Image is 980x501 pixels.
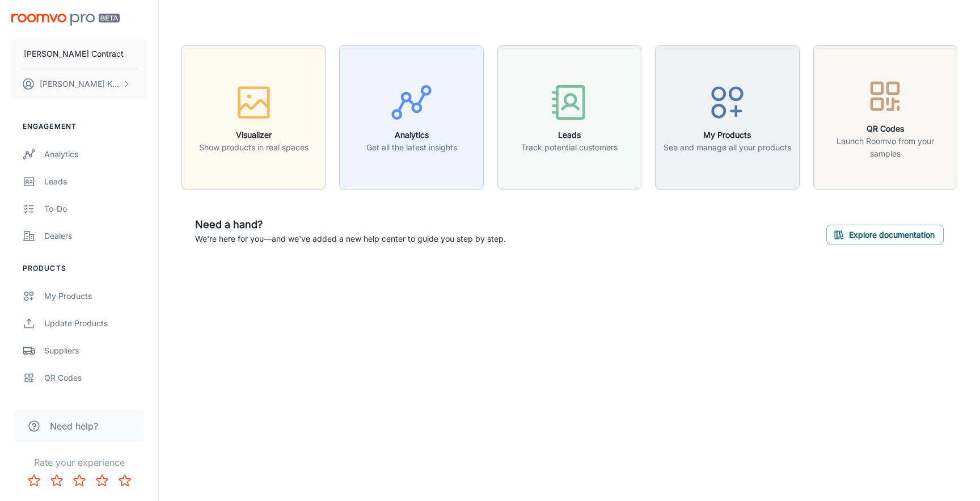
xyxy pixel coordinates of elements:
h6: Need a hand? [195,217,506,233]
button: AnalyticsGet all the latest insights [339,45,483,190]
button: VisualizerShow products in real spaces [181,45,326,190]
a: My ProductsSee and manage all your products [655,111,799,123]
p: Get all the latest insights [366,141,457,154]
img: Roomvo PRO Beta [11,14,120,26]
p: [PERSON_NAME] Contract [24,48,124,60]
button: [PERSON_NAME] Contract [11,39,147,69]
h6: Visualizer [199,129,309,141]
p: Show products in real spaces [199,141,309,154]
div: Analytics [44,148,147,161]
h6: My Products [664,129,791,141]
div: My Products [44,290,147,302]
p: We're here for you—and we've added a new help center to guide you step by step. [195,233,506,245]
button: [PERSON_NAME] King [11,69,147,99]
button: LeadsTrack potential customers [497,45,641,190]
a: AnalyticsGet all the latest insights [339,111,483,123]
button: QR CodesLaunch Roomvo from your samples [813,45,957,190]
a: LeadsTrack potential customers [497,111,641,123]
p: Track potential customers [521,141,618,154]
p: See and manage all your products [664,141,791,154]
div: Leads [44,175,147,188]
div: Dealers [44,230,147,242]
button: My ProductsSee and manage all your products [655,45,799,190]
div: To-do [44,203,147,215]
h6: Analytics [366,129,457,141]
h6: QR Codes [821,123,950,135]
h6: Leads [521,129,618,141]
a: QR CodesLaunch Roomvo from your samples [813,111,957,123]
button: Explore documentation [826,225,944,245]
a: Explore documentation [826,229,944,240]
p: Launch Roomvo from your samples [821,135,950,160]
p: [PERSON_NAME] King [40,78,120,90]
